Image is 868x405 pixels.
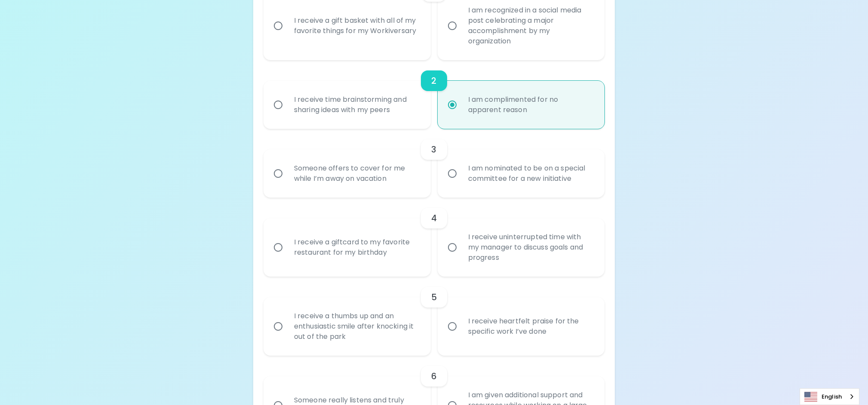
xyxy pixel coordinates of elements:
[800,388,859,405] div: Language
[264,198,604,277] div: choice-group-check
[800,388,859,405] aside: Language selected: English
[461,84,600,125] div: I am complimented for no apparent reason
[287,301,426,352] div: I receive a thumbs up and an enthusiastic smile after knocking it out of the park
[287,153,426,194] div: Someone offers to cover for me while I’m away on vacation
[431,143,436,156] h6: 3
[287,84,426,125] div: I receive time brainstorming and sharing ideas with my peers
[431,74,436,88] h6: 2
[287,5,426,46] div: I receive a gift basket with all of my favorite things for my Workiversary
[431,290,437,304] h6: 5
[800,389,859,405] a: English
[287,227,426,268] div: I receive a giftcard to my favorite restaurant for my birthday
[461,222,600,273] div: I receive uninterrupted time with my manager to discuss goals and progress
[264,129,604,198] div: choice-group-check
[264,60,604,129] div: choice-group-check
[264,277,604,356] div: choice-group-check
[461,306,600,347] div: I receive heartfelt praise for the specific work I’ve done
[461,153,600,194] div: I am nominated to be on a special committee for a new initiative
[431,369,437,383] h6: 6
[431,211,437,225] h6: 4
